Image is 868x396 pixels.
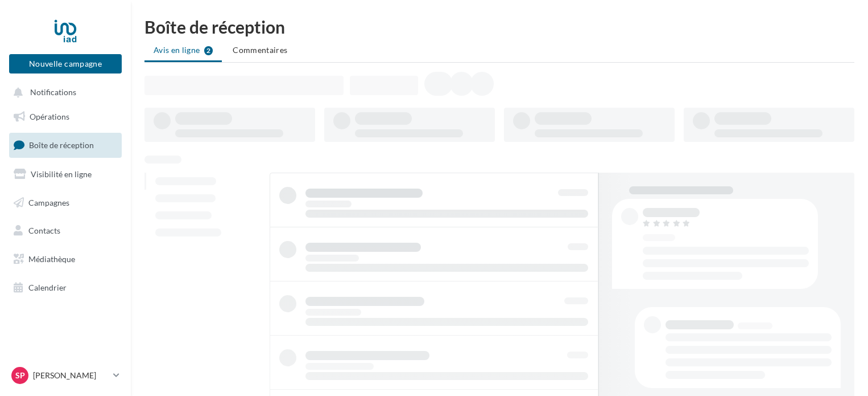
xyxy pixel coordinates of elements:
[7,276,124,300] a: Calendrier
[7,247,124,271] a: Médiathèque
[31,169,92,179] span: Visibilité en ligne
[7,162,124,186] a: Visibilité en ligne
[30,88,76,97] span: Notifications
[144,18,854,35] div: Boîte de réception
[30,112,69,121] span: Opérations
[28,254,75,264] span: Médiathèque
[29,140,94,150] span: Boîte de réception
[28,283,67,292] span: Calendrier
[9,365,122,386] a: Sp [PERSON_NAME]
[7,191,124,215] a: Campagnes
[28,197,69,207] span: Campagnes
[233,45,287,55] span: Commentaires
[9,54,122,74] button: Nouvelle campagne
[7,133,124,157] a: Boîte de réception
[15,370,25,381] span: Sp
[33,370,109,381] p: [PERSON_NAME]
[7,105,124,129] a: Opérations
[7,219,124,243] a: Contacts
[28,226,60,235] span: Contacts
